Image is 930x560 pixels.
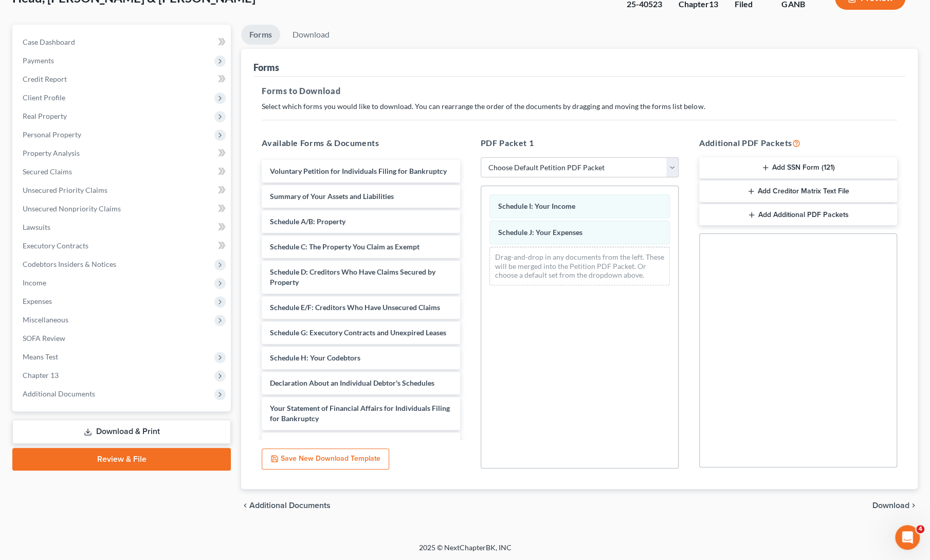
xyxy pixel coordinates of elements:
div: Drag-and-drop in any documents from the left. These will be merged into the Petition PDF Packet. ... [489,247,670,285]
a: Executory Contracts [14,237,231,255]
p: Select which forms you would like to download. You can rearrange the order of the documents by dr... [262,101,897,112]
button: Add Creditor Matrix Text File [699,180,897,202]
a: Unsecured Nonpriority Claims [14,200,231,218]
a: chevron_left Additional Documents [241,501,331,510]
h5: PDF Packet 1 [481,137,679,149]
span: Schedule G: Executory Contracts and Unexpired Leases [270,328,446,337]
span: Lawsuits [23,223,50,231]
button: Save New Download Template [262,448,389,470]
span: Download [872,501,909,510]
a: Unsecured Priority Claims [14,181,231,200]
span: Additional Documents [23,389,95,398]
a: Download & Print [12,420,231,444]
span: Declaration About an Individual Debtor's Schedules [270,378,434,387]
span: Means Test [23,352,58,361]
h5: Available Forms & Documents [262,137,460,149]
h5: Additional PDF Packets [699,137,897,149]
span: Credit Report [23,75,67,83]
span: Unsecured Priority Claims [23,186,107,194]
span: Schedule H: Your Codebtors [270,353,360,362]
span: Miscellaneous [23,315,68,324]
span: Chapter 13 [23,371,59,380]
span: Secured Claims [23,167,72,176]
h5: Forms to Download [262,85,897,97]
iframe: Intercom live chat [895,525,920,550]
span: Personal Property [23,130,81,139]
button: Add Additional PDF Packets [699,204,897,226]
a: Secured Claims [14,162,231,181]
span: Schedule I: Your Income [498,202,575,210]
button: Download chevron_right [872,501,918,510]
span: Schedule E/F: Creditors Who Have Unsecured Claims [270,303,440,312]
span: Schedule J: Your Expenses [498,228,582,237]
a: Lawsuits [14,218,231,237]
span: Additional Documents [249,501,331,510]
div: Forms [253,61,279,74]
span: 4 [916,525,924,533]
span: Summary of Your Assets and Liabilities [270,192,394,201]
span: Income [23,278,46,287]
span: Unsecured Nonpriority Claims [23,204,121,213]
span: Schedule C: The Property You Claim as Exempt [270,242,420,251]
span: Codebtors Insiders & Notices [23,260,116,268]
span: Your Statement of Financial Affairs for Individuals Filing for Bankruptcy [270,404,450,423]
span: Case Dashboard [23,38,75,46]
button: Add SSN Form (121) [699,157,897,179]
span: Expenses [23,297,52,305]
a: Download [284,25,338,45]
span: Schedule A/B: Property [270,217,345,226]
a: Property Analysis [14,144,231,162]
i: chevron_left [241,501,249,510]
a: Review & File [12,448,231,471]
span: Voluntary Petition for Individuals Filing for Bankruptcy [270,167,447,175]
span: Payments [23,56,54,65]
a: Case Dashboard [14,33,231,51]
span: Client Profile [23,93,65,102]
a: SOFA Review [14,329,231,348]
a: Credit Report [14,70,231,88]
span: Real Property [23,112,67,120]
span: Executory Contracts [23,241,88,250]
span: Schedule D: Creditors Who Have Claims Secured by Property [270,267,435,286]
span: SOFA Review [23,334,65,342]
span: Chapter 13 Statement of Your Current Monthly Income [270,439,446,448]
a: Forms [241,25,280,45]
i: chevron_right [909,501,918,510]
span: Property Analysis [23,149,80,157]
